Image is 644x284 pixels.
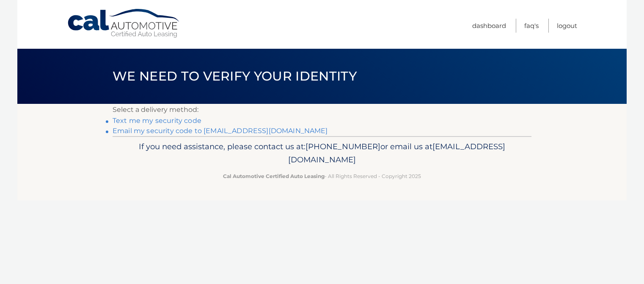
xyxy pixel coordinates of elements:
a: Text me my security code [113,117,201,125]
a: FAQ's [524,19,539,33]
p: - All Rights Reserved - Copyright 2025 [118,172,526,181]
p: If you need assistance, please contact us at: or email us at [118,140,526,167]
a: Logout [557,19,577,33]
span: [PHONE_NUMBER] [305,142,380,151]
p: Select a delivery method: [113,104,531,116]
span: We need to verify your identity [113,68,357,84]
strong: Cal Automotive Certified Auto Leasing [223,173,325,179]
a: Cal Automotive [67,8,181,39]
a: Dashboard [472,19,506,33]
a: Email my security code to [EMAIL_ADDRESS][DOMAIN_NAME] [113,127,328,135]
